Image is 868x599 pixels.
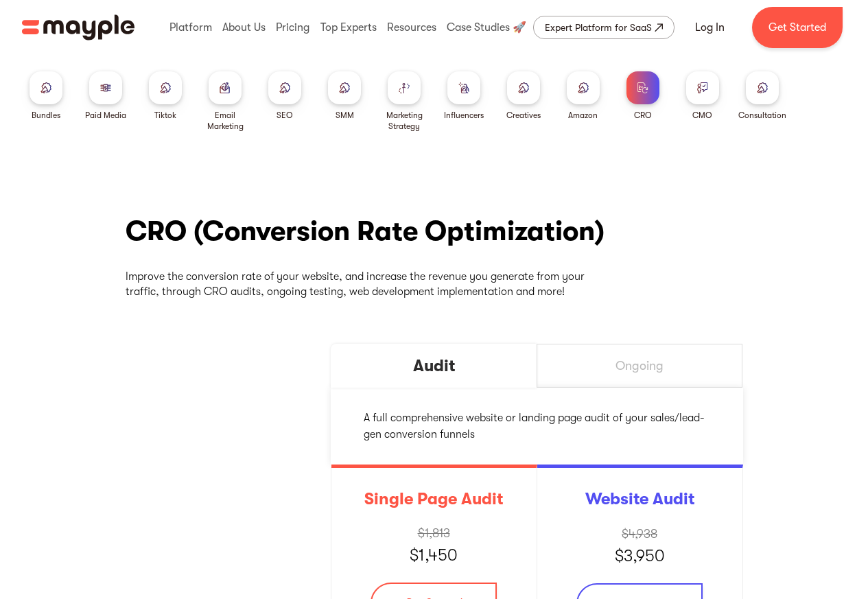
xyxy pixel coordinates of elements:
[568,110,598,121] div: Amazon
[30,71,62,121] a: Bundles
[686,71,719,121] a: CMO
[692,110,712,121] div: CMO
[413,355,455,376] div: Audit
[615,358,664,374] div: Ongoing
[752,7,843,48] a: Get Started
[626,71,659,121] a: CRO
[126,214,605,248] h2: CRO (Conversion Rate Optimization)
[149,71,182,121] a: Tiktok
[679,11,741,44] a: Log In
[410,543,458,567] p: $1,450
[201,110,250,132] div: Email Marketing
[444,110,484,121] div: Influencers
[201,71,250,132] a: Email Marketing
[336,110,354,121] div: SMM
[85,71,126,121] a: Paid Media
[268,71,301,121] a: SEO
[364,489,503,509] h3: Single Page Audit
[22,14,134,40] img: Mayple logo
[567,71,600,121] a: Amazon
[506,71,541,121] a: Creatives
[126,269,620,300] p: Improve the conversion rate of your website, and increase the revenue you generate from your traf...
[533,16,675,39] a: Expert Platform for SaaS
[506,110,541,121] div: Creatives
[380,110,429,132] div: Marketing Strategy
[380,71,429,132] a: Marketing Strategy
[364,410,709,443] p: A full comprehensive website or landing page audit of your sales/lead-gen conversion funnels
[545,19,652,36] div: Expert Platform for SaaS
[585,489,694,509] h3: Website Audit
[277,110,293,121] div: SEO
[444,71,484,121] a: Influencers
[32,110,60,121] div: Bundles
[154,110,176,121] div: Tiktok
[738,110,786,121] div: Consultation
[85,110,126,121] div: Paid Media
[418,524,450,543] p: $1,813
[328,71,361,121] a: SMM
[622,525,657,543] p: $4,938
[615,543,665,568] p: $3,950
[738,71,786,121] a: Consultation
[634,110,652,121] div: CRO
